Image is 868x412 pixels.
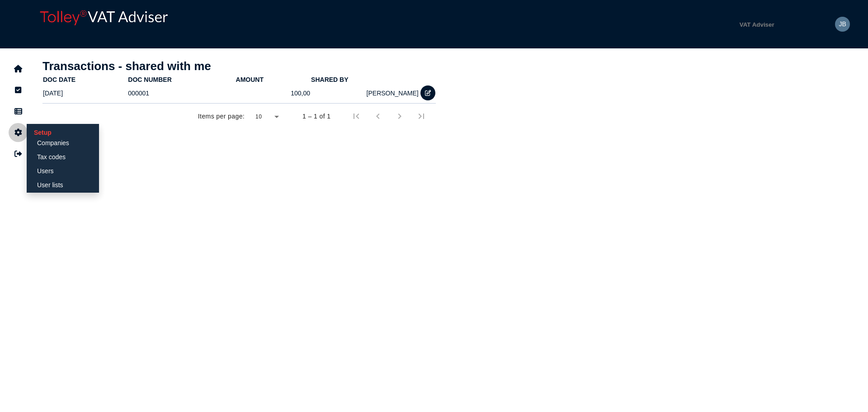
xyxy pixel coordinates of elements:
[311,76,348,83] div: shared by
[14,111,22,112] i: Data manager
[9,81,28,99] button: Tasks
[42,84,127,102] td: [DATE]
[42,59,436,73] h1: Transactions - shared with me
[127,84,235,102] td: 000001
[27,122,56,142] span: Setup
[128,76,171,83] div: doc number
[345,105,367,127] button: First page
[311,84,419,102] td: [PERSON_NAME]
[9,144,28,163] button: Sign out
[28,151,98,163] a: Tax codes
[43,76,127,83] div: doc date
[410,105,432,127] button: Last page
[835,17,850,32] div: Profile settings
[236,76,311,83] div: Amount
[302,112,330,121] div: 1 – 1 of 1
[28,179,98,191] a: User lists
[198,13,785,35] menu: navigate products
[9,59,28,78] button: Home
[9,102,28,121] button: Data manager
[9,123,28,142] button: Manage settings
[728,13,785,35] button: Shows a dropdown of VAT Advisor options
[236,84,311,102] td: 100,00
[420,85,435,100] button: Open shared transaction
[367,105,389,127] button: Previous page
[36,7,194,42] div: app logo
[236,76,264,83] div: Amount
[28,137,98,149] a: Companies
[28,165,98,177] a: Users
[43,76,75,83] div: doc date
[198,112,245,121] div: Items per page:
[389,105,410,127] button: Next page
[128,76,235,83] div: doc number
[311,76,419,83] div: shared by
